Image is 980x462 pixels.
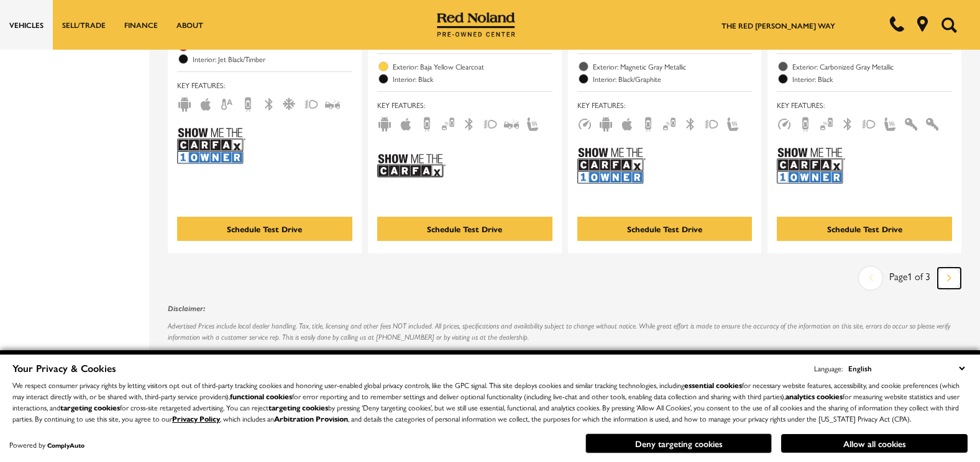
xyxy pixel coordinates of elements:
span: Backup Camera [798,117,813,129]
span: Exterior: Baja Yellow Clearcoat [393,60,552,73]
p: Advertised Prices include local dealer handling. Tax, title, licensing and other fees NOT include... [168,320,961,343]
img: Show Me the CARFAX 1-Owner Badge [777,143,845,188]
span: Adaptive Cruise Control [577,117,592,129]
span: Apple Car-Play [398,117,413,129]
strong: functional cookies [230,391,292,402]
strong: Arbitration Provision [274,413,348,424]
button: Deny targeting cookies [585,433,772,453]
span: Forward Collision Warning [325,97,340,109]
span: Interior: Jet Black/Timber [193,53,352,65]
span: Backup Camera [240,97,255,109]
img: Show Me the CARFAX 1-Owner Badge [177,123,245,168]
span: Key Features : [177,78,352,92]
span: Heated Seats [525,117,540,129]
span: Android Auto [377,117,392,129]
select: Language Select [845,361,968,375]
span: Heated Seats [725,117,740,129]
span: Backup Camera [641,117,656,129]
button: Allow all cookies [781,434,968,453]
span: Android Auto [598,117,613,129]
span: Interior: Black [393,73,552,85]
span: Bluetooth [262,97,277,109]
strong: targeting cookies [60,402,120,413]
span: Bluetooth [840,117,855,129]
span: Adaptive Cruise Control [777,117,792,129]
span: Fog Lights [304,97,319,109]
strong: essential cookies [684,379,742,391]
div: Schedule Test Drive - Used 2023 Toyota 4Runner TRD Pro With Navigation & 4WD [577,217,753,241]
a: next page [938,268,961,289]
span: Apple Car-Play [620,117,634,129]
span: Fog Lights [861,117,876,129]
strong: Disclaimer: [168,304,205,313]
img: Red Noland Pre-Owned [437,12,515,37]
span: Key Features : [577,98,753,112]
span: Heated Seats [882,117,897,129]
strong: targeting cookies [268,402,328,413]
span: Apple Car-Play [198,97,213,109]
p: **With approved credit. Terms may vary. Monthly payments are only estimates derived from the vehi... [168,349,961,371]
p: We respect consumer privacy rights by letting visitors opt out of third-party tracking cookies an... [12,379,968,424]
span: Your Privacy & Cookies [12,361,116,375]
strong: analytics cookies [785,391,843,402]
span: Cooled Seats [283,97,298,109]
span: Blind Spot Monitor [662,117,677,129]
span: Blind Spot Monitor [819,117,834,129]
a: Privacy Policy [172,413,220,424]
div: Schedule Test Drive [427,223,502,235]
div: Schedule Test Drive [627,223,702,235]
span: Interior: Black/Graphite [593,73,753,85]
div: Schedule Test Drive - Used 2023 Ford F-150 Platinum With Navigation & 4WD [777,217,952,241]
span: Key Features : [377,98,552,112]
span: Fog Lights [483,117,498,129]
img: Show Me the CARFAX Badge [377,143,446,188]
div: Page 1 of 3 [883,266,936,291]
div: Language: [814,365,843,372]
span: Backup Camera [419,117,434,129]
span: Android Auto [177,97,192,109]
div: Schedule Test Drive [227,223,302,235]
span: Forward Collision Warning [504,117,519,129]
span: Exterior: Carbonized Gray Metallic [792,60,952,73]
span: Interior: Black [792,73,952,85]
span: Interior Accents [904,117,918,129]
img: Show Me the CARFAX 1-Owner Badge [577,143,646,188]
div: Schedule Test Drive [827,223,902,235]
span: Keyless Entry [925,117,940,129]
span: Key Features : [777,98,952,112]
span: Bluetooth [683,117,698,129]
div: Schedule Test Drive - Used 2023 Ram 1500 Rebel With Navigation & 4WD [377,217,552,241]
span: Bluetooth [462,117,477,129]
span: Fog Lights [704,117,719,129]
div: Schedule Test Drive - Used 2024 GMC Canyon AT4 With Navigation & 4WD [177,217,352,241]
a: Red Noland Pre-Owned [437,17,515,29]
a: The Red [PERSON_NAME] Way [721,20,835,31]
span: Exterior: Magnetic Gray Metallic [593,60,753,73]
button: Open the search field [936,1,961,49]
div: Powered by [9,441,85,449]
span: Blind Spot Monitor [441,117,456,129]
span: Auto Climate Control [219,97,234,109]
a: ComplyAuto [47,441,85,450]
